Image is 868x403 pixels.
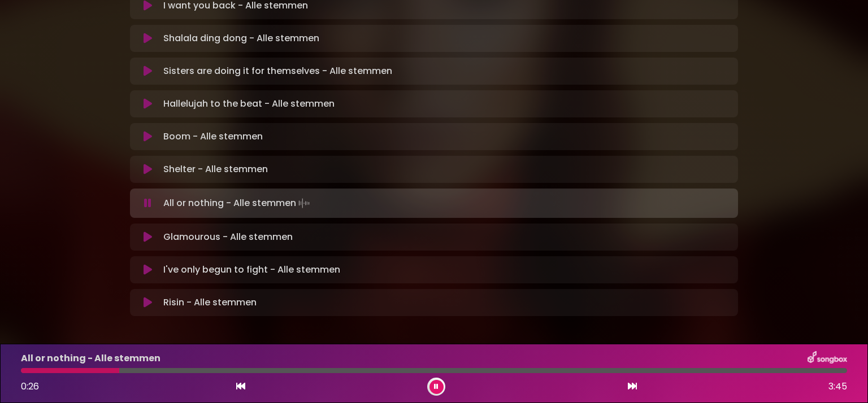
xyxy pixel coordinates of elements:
img: songbox-logo-white.png [808,351,847,366]
p: Risin - Alle stemmen [163,296,257,309]
p: Shelter - Alle stemmen [163,163,268,176]
p: Boom - Alle stemmen [163,130,263,143]
p: All or nothing - Alle stemmen [163,195,312,211]
p: Glamourous - Alle stemmen [163,230,293,244]
img: waveform4.gif [296,195,312,211]
p: All or nothing - Alle stemmen [21,352,160,365]
p: Hallelujah to the beat - Alle stemmen [163,97,335,111]
p: Sisters are doing it for themselves - Alle stemmen [163,64,392,78]
p: I've only begun to fight - Alle stemmen [163,263,340,277]
p: Shalala ding dong - Alle stemmen [163,32,319,45]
